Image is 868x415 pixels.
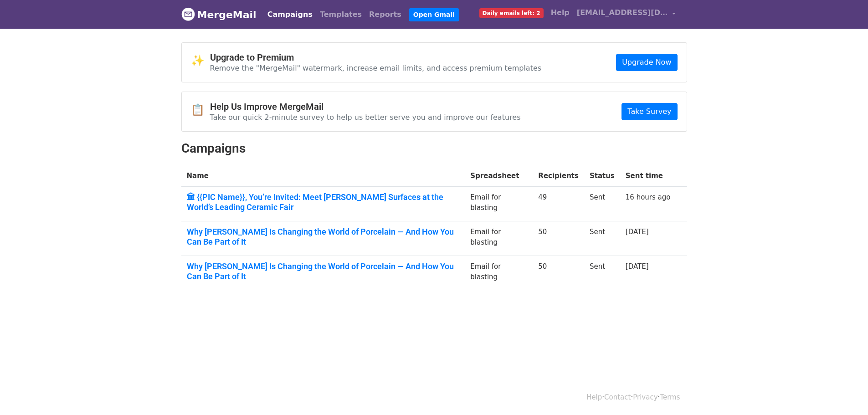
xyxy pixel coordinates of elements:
[465,256,533,291] td: Email for blasting
[620,165,676,187] th: Sent time
[584,165,620,187] th: Status
[616,54,677,71] a: Upgrade Now
[479,8,544,18] span: Daily emails left: 2
[465,165,533,187] th: Spreadsheet
[547,4,573,22] a: Help
[533,165,584,187] th: Recipients
[533,187,584,221] td: 49
[187,227,460,246] a: Why [PERSON_NAME] Is Changing the World of Porcelain — And How You Can Be Part of It
[584,187,620,221] td: Sent
[465,221,533,256] td: Email for blasting
[586,393,602,401] a: Help
[365,5,405,24] a: Reports
[626,193,671,201] a: 16 hours ago
[181,165,465,187] th: Name
[210,113,521,122] p: Take our quick 2-minute survey to help us better serve you and improve our features
[626,262,649,271] a: [DATE]
[210,101,521,112] h4: Help Us Improve MergeMail
[316,5,365,24] a: Templates
[626,228,649,236] a: [DATE]
[210,63,542,73] p: Remove the "MergeMail" watermark, increase email limits, and access premium templates
[181,141,687,156] h2: Campaigns
[181,7,195,21] img: MergeMail logo
[264,5,316,24] a: Campaigns
[191,54,210,67] span: ✨
[181,5,257,24] a: MergeMail
[584,221,620,256] td: Sent
[533,256,584,291] td: 50
[191,103,210,117] span: 📋
[633,393,657,401] a: Privacy
[476,4,547,22] a: Daily emails left: 2
[577,7,668,18] span: [EMAIL_ADDRESS][DOMAIN_NAME]
[187,261,460,281] a: Why [PERSON_NAME] Is Changing the World of Porcelain — And How You Can Be Part of It
[573,4,680,25] a: [EMAIL_ADDRESS][DOMAIN_NAME]
[210,52,542,63] h4: Upgrade to Premium
[187,192,460,212] a: 🏛 {{PIC Name}}, You’re Invited: Meet [PERSON_NAME] Surfaces at the World’s Leading Ceramic Fair
[621,103,677,120] a: Take Survey
[604,393,631,401] a: Contact
[584,256,620,291] td: Sent
[409,8,459,21] a: Open Gmail
[465,187,533,221] td: Email for blasting
[660,393,680,401] a: Terms
[533,221,584,256] td: 50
